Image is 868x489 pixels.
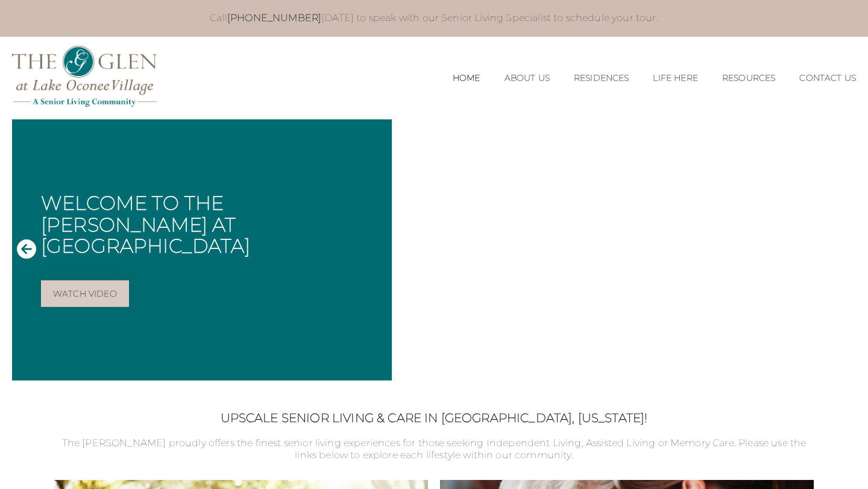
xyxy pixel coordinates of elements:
div: Slide 1 of 1 [12,119,856,380]
p: The [PERSON_NAME] proudly offers the finest senior living experiences for those seeking Independe... [54,437,814,462]
a: About Us [505,73,550,83]
p: Call [DATE] to speak with our Senior Living Specialist to schedule your tour. [55,12,813,25]
h2: Upscale Senior Living & Care in [GEOGRAPHIC_DATA], [US_STATE]! [54,411,814,425]
a: Contact Us [799,73,856,83]
h1: Welcome to The [PERSON_NAME] at [GEOGRAPHIC_DATA] [41,192,382,256]
a: Residences [574,73,629,83]
a: Watch Video [41,280,129,307]
a: Life Here [653,73,697,83]
button: Next Slide [832,239,851,261]
iframe: Embedded Vimeo Video [392,119,856,380]
img: The Glen Lake Oconee Home [12,46,157,107]
a: Resources [722,73,775,83]
a: [PHONE_NUMBER] [227,12,321,24]
a: Home [453,73,480,83]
